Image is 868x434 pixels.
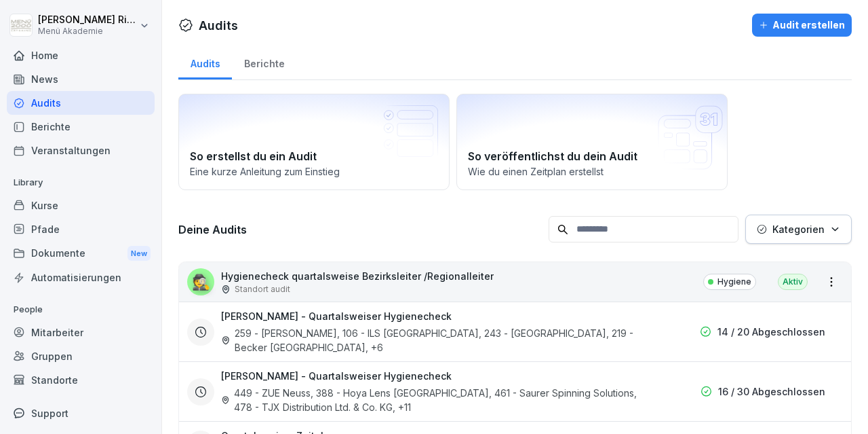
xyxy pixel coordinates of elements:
[718,384,825,399] p: 16 / 30 Abgeschlossen
[199,16,238,35] h1: Audits
[7,321,155,344] a: Mitarbeiter
[772,222,825,236] p: Kategorien
[7,299,155,321] p: People
[468,148,716,164] h2: So veröffentlichst du dein Audit
[178,94,450,190] a: So erstellst du ein AuditEine kurze Anleitung zum Einstieg
[7,241,155,266] div: Dokumente
[190,148,438,164] h2: So erstellst du ein Audit
[232,45,296,79] a: Berichte
[221,326,656,355] div: 259 - [PERSON_NAME], 106 - ILS [GEOGRAPHIC_DATA], 243 - [GEOGRAPHIC_DATA], 219 - Becker [GEOGRAPH...
[7,172,155,194] p: Library
[178,222,542,237] h3: Deine Audits
[7,217,155,241] a: Pfade
[745,215,852,244] button: Kategorien
[221,309,452,323] h3: [PERSON_NAME] - Quartalsweiser Hygienecheck
[38,14,137,26] p: [PERSON_NAME] Riediger
[7,115,155,139] a: Berichte
[7,401,155,425] div: Support
[7,91,155,115] a: Audits
[717,325,825,339] p: 14 / 20 Abgeschlossen
[7,67,155,91] a: News
[221,369,452,383] h3: [PERSON_NAME] - Quartalsweiser Hygienecheck
[7,266,155,289] a: Automatisierungen
[717,276,751,288] p: Hygiene
[221,269,494,283] p: Hygienecheck quartalsweise Bezirksleiter /Regionalleiter
[178,45,232,79] a: Audits
[468,164,716,179] p: Wie du einen Zeitplan erstellst
[221,386,656,414] div: 449 - ZUE Neuss, 388 - Hoya Lens [GEOGRAPHIC_DATA], 461 - Saurer Spinning Solutions, 478 - TJX Di...
[7,368,155,392] a: Standorte
[235,283,290,295] p: Standort audit
[38,26,137,36] p: Menü Akademie
[7,139,155,162] a: Veranstaltungen
[7,344,155,368] a: Gruppen
[456,94,728,190] a: So veröffentlichst du dein AuditWie du einen Zeitplan erstellst
[187,268,214,295] div: 🕵️
[7,194,155,217] a: Kurse
[759,18,845,33] div: Audit erstellen
[752,14,852,37] button: Audit erstellen
[127,246,151,261] div: New
[7,241,155,266] a: DokumenteNew
[7,43,155,67] a: Home
[190,164,438,179] p: Eine kurze Anleitung zum Einstieg
[778,274,808,290] div: Aktiv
